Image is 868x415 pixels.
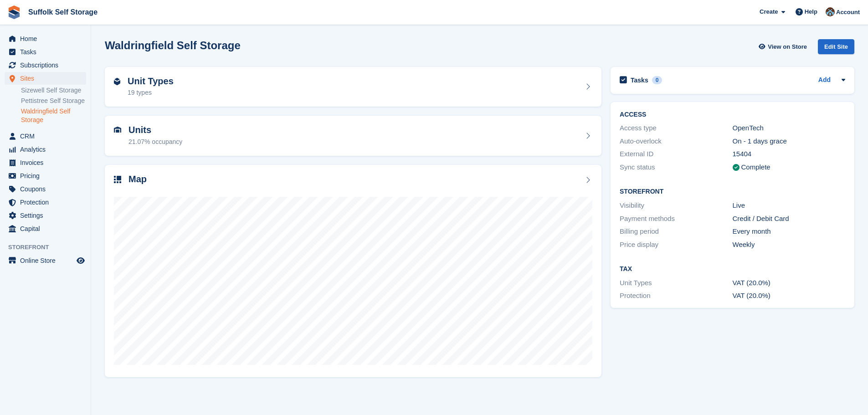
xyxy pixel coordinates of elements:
[620,111,845,118] h2: ACCESS
[733,214,845,224] div: Credit / Debit Card
[114,78,120,85] img: unit-type-icn-2b2737a686de81e16bb02015468b77c625bbabd49415b5ef34ead5e3b44a266d.svg
[75,255,86,266] a: Preview store
[8,243,91,252] span: Storefront
[805,7,817,16] span: Help
[20,209,75,222] span: Settings
[818,39,854,58] a: Edit Site
[20,32,75,45] span: Home
[20,156,75,169] span: Invoices
[105,116,601,156] a: Units 21.07% occupancy
[757,39,811,54] a: View on Store
[105,165,601,378] a: Map
[20,222,75,235] span: Capital
[20,254,75,267] span: Online Store
[5,183,86,195] a: menu
[114,127,121,133] img: unit-icn-7be61d7bf1b0ce9d3e12c5938cc71ed9869f7b940bace4675aadf7bd6d80202e.svg
[105,67,601,107] a: Unit Types 19 types
[20,130,75,143] span: CRM
[128,174,147,184] h2: Map
[768,42,807,51] span: View on Store
[620,188,845,195] h2: Storefront
[733,278,845,288] div: VAT (20.0%)
[620,291,732,301] div: Protection
[760,7,778,16] span: Create
[620,214,732,224] div: Payment methods
[620,226,732,237] div: Billing period
[733,226,845,237] div: Every month
[620,149,732,159] div: External ID
[128,125,182,135] h2: Units
[21,86,86,95] a: Sizewell Self Storage
[5,46,86,58] a: menu
[631,76,648,84] h2: Tasks
[620,136,732,147] div: Auto-overlock
[733,136,845,147] div: On - 1 days grace
[7,5,21,19] img: stora-icon-8386f47178a22dfd0bd8f6a31ec36ba5ce8667c1dd55bd0f319d3a0aa187defe.svg
[733,291,845,301] div: VAT (20.0%)
[5,222,86,235] a: menu
[5,72,86,85] a: menu
[5,143,86,156] a: menu
[20,183,75,195] span: Coupons
[818,75,831,86] a: Add
[20,46,75,58] span: Tasks
[20,59,75,72] span: Subscriptions
[25,5,101,20] a: Suffolk Self Storage
[20,169,75,182] span: Pricing
[620,266,845,273] h2: Tax
[836,8,860,17] span: Account
[733,200,845,211] div: Live
[105,39,241,51] h2: Waldringfield Self Storage
[620,123,732,133] div: Access type
[818,39,854,54] div: Edit Site
[733,123,845,133] div: OpenTech
[128,76,174,87] h2: Unit Types
[733,240,845,250] div: Weekly
[620,278,732,288] div: Unit Types
[114,176,121,183] img: map-icn-33ee37083ee616e46c38cad1a60f524a97daa1e2b2c8c0bc3eb3415660979fc1.svg
[20,143,75,156] span: Analytics
[21,97,86,105] a: Pettistree Self Storage
[20,72,75,85] span: Sites
[5,196,86,209] a: menu
[5,169,86,182] a: menu
[652,76,663,84] div: 0
[128,88,174,97] div: 19 types
[741,162,770,173] div: Complete
[620,200,732,211] div: Visibility
[5,130,86,143] a: menu
[620,162,732,173] div: Sync status
[128,137,182,147] div: 21.07% occupancy
[21,107,86,124] a: Waldringfield Self Storage
[5,254,86,267] a: menu
[20,196,75,209] span: Protection
[5,59,86,72] a: menu
[5,209,86,222] a: menu
[5,156,86,169] a: menu
[5,32,86,45] a: menu
[733,149,845,159] div: 15404
[620,240,732,250] div: Price display
[826,7,835,16] img: Lisa Furneaux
